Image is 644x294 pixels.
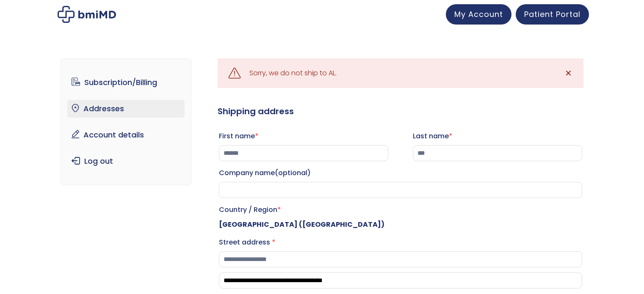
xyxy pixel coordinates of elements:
[516,4,589,25] a: Patient Portal
[219,203,582,217] label: Country / Region
[58,6,116,23] img: My account
[454,9,503,19] span: My Account
[524,9,580,19] span: Patient Portal
[277,205,281,214] abbr: required
[219,129,388,143] label: First name
[449,131,453,141] abbr: required
[67,126,185,144] a: Account details
[219,166,582,180] label: Company name
[275,168,311,178] span: (optional)
[218,101,583,122] h3: Shipping address
[219,220,384,229] strong: [GEOGRAPHIC_DATA] ([GEOGRAPHIC_DATA])
[446,4,511,25] a: My Account
[67,100,185,118] a: Addresses
[219,236,582,249] label: Street address
[565,67,572,79] span: ✕
[255,131,259,141] abbr: required
[249,67,337,79] div: Sorry, we do not ship to AL.
[67,152,185,170] a: Log out
[413,129,582,143] label: Last name
[272,237,276,247] abbr: required
[560,65,577,82] a: ✕
[61,58,191,185] nav: Account pages
[67,74,185,91] a: Subscription/Billing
